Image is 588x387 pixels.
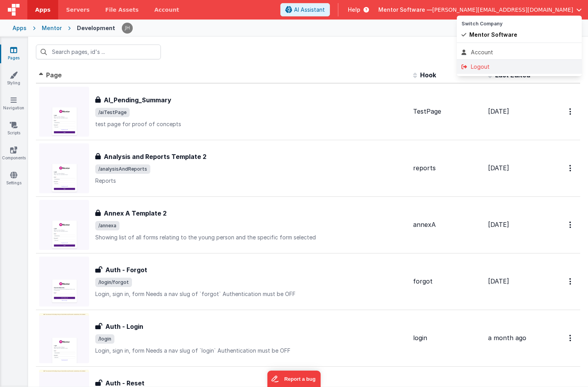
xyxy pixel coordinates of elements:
span: Mentor Software [469,31,517,39]
div: Options [457,16,582,76]
h5: Switch Company [461,21,577,26]
iframe: Marker.io feedback button [267,371,321,387]
div: Logout [461,63,577,71]
div: Account [461,48,577,56]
